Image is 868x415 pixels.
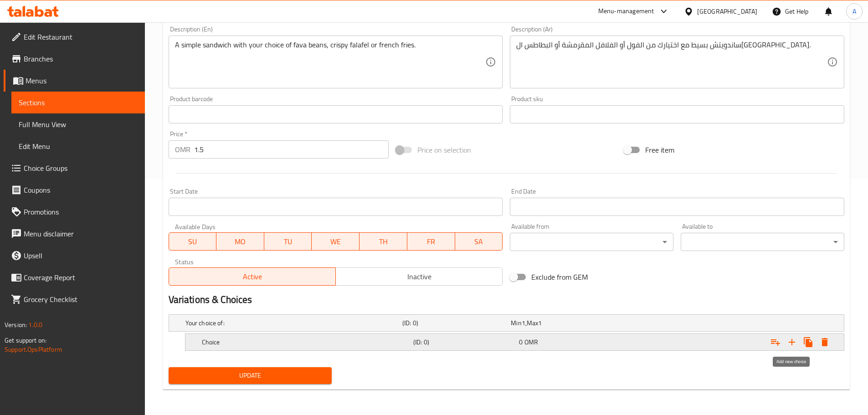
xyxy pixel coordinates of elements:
div: Expand [185,334,844,350]
div: , [511,318,616,328]
button: FR [407,232,455,251]
span: Coverage Report [24,272,138,283]
button: Inactive [335,267,503,286]
span: Full Menu View [19,119,138,130]
span: Menu disclaimer [24,228,138,239]
div: ​ [510,233,673,251]
span: TU [268,235,308,248]
span: 0 [519,336,523,348]
a: Branches [4,48,145,70]
span: 1 [522,317,525,329]
span: Edit Menu [19,141,138,152]
a: Menu disclaimer [4,223,145,245]
span: Active [173,270,332,283]
span: Sections [19,97,138,108]
input: Please enter product sku [510,105,844,123]
a: Choice Groups [4,157,145,179]
textarea: ساندويتش بسيط مع اختيارك من الفول أو الفلافل المقرمشة أو البطاطس ال[GEOGRAPHIC_DATA]. [516,41,827,84]
span: Coupons [24,184,138,195]
span: TH [363,235,404,248]
input: Please enter price [194,140,389,159]
a: Coupons [4,179,145,201]
span: Min [511,317,521,329]
button: Add choice group [767,334,784,350]
a: Upsell [4,245,145,266]
span: Inactive [339,270,499,283]
a: Support.OpsPlatform [5,343,62,355]
span: MO [220,235,261,248]
span: Update [176,370,325,381]
h5: (ID: 0) [402,318,507,328]
button: MO [216,232,264,251]
span: SU [173,235,213,248]
a: Full Menu View [11,113,145,135]
span: SA [459,235,499,248]
input: Please enter product barcode [169,105,503,123]
span: Get support on: [5,334,46,346]
button: Delete Choice [817,334,833,350]
div: ​ [681,233,844,251]
p: OMR [175,144,190,155]
a: Edit Menu [11,135,145,157]
a: Edit Restaurant [4,26,145,48]
span: Upsell [24,250,138,261]
h5: (ID: 0) [413,338,515,347]
button: Clone new choice [800,334,817,350]
span: Price on selection [417,144,471,155]
div: Expand [169,315,844,331]
a: Sections [11,92,145,113]
button: WE [312,232,360,251]
button: Update [169,367,332,384]
textarea: A simple sandwich with your choice of fava beans, crispy falafel or french fries. [175,41,486,84]
span: Branches [24,53,138,64]
span: OMR [524,336,538,348]
a: Grocery Checklist [4,288,145,310]
a: Coverage Report [4,266,145,288]
span: WE [315,235,356,248]
span: Version: [5,319,27,331]
span: Menus [26,75,138,86]
span: Exclude from GEM [531,272,588,282]
span: Max [527,317,538,329]
button: SA [455,232,503,251]
div: [GEOGRAPHIC_DATA] [697,6,757,16]
h2: Variations & Choices [169,293,844,307]
h5: Your choice of: [185,318,399,328]
span: 1.0.0 [28,319,42,331]
span: FR [411,235,452,248]
a: Menus [4,70,145,92]
span: Grocery Checklist [24,294,138,305]
button: TU [264,232,312,251]
a: Promotions [4,201,145,223]
div: Menu-management [598,6,654,17]
span: Free item [645,144,674,155]
span: Promotions [24,206,138,217]
button: TH [360,232,407,251]
button: SU [169,232,217,251]
button: Active [169,267,336,286]
span: Choice Groups [24,163,138,174]
span: A [853,6,856,16]
span: Edit Restaurant [24,31,138,42]
span: 1 [538,317,542,329]
h5: Choice [202,338,410,347]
